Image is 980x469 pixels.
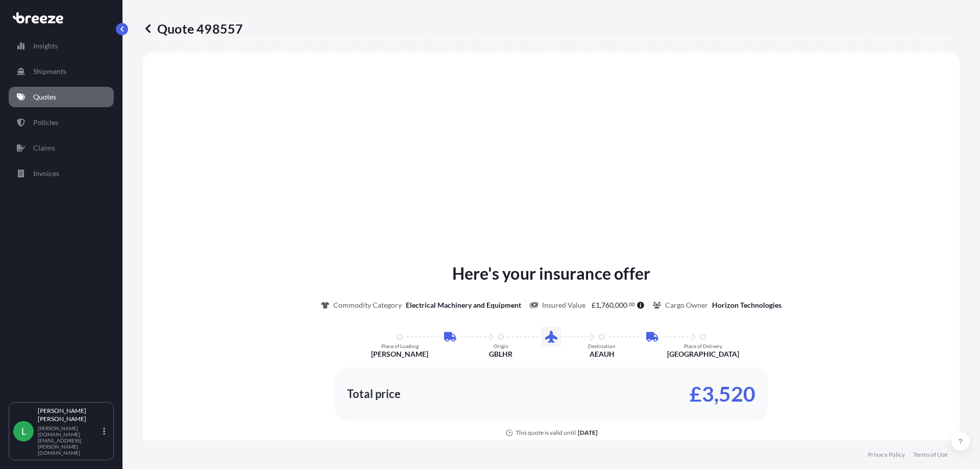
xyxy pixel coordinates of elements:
a: Invoices [9,163,114,184]
p: Electrical Machinery and Equipment [406,300,521,310]
a: Claims [9,138,114,158]
a: Policies [9,112,114,133]
a: Terms of Use [913,451,947,459]
span: , [614,302,615,309]
p: Place of Delivery [684,343,722,349]
a: Quotes [9,87,114,107]
a: Insights [9,36,114,56]
span: £ [592,302,596,309]
p: Cargo Owner [665,300,708,310]
p: AEAUH [590,349,615,359]
span: 760 [601,302,614,309]
p: Insights [33,41,58,51]
p: Policies [33,117,58,128]
p: Place of Loading [381,343,419,349]
span: , [600,302,601,309]
p: £3,520 [690,386,755,402]
p: [DATE] [578,429,598,437]
p: Claims [33,143,55,153]
p: Invoices [33,168,59,179]
a: Shipments [9,61,114,82]
p: Insured Value [542,300,585,310]
p: Quotes [33,92,56,102]
span: 00 [629,303,635,306]
span: 000 [615,302,627,309]
span: 1 [596,302,600,309]
p: Commodity Category [333,300,402,310]
a: Privacy Policy [868,451,905,459]
p: GBLHR [489,349,512,359]
p: Horizon Technologies [712,300,781,310]
p: Destination [588,343,616,349]
p: Shipments [33,66,66,77]
span: . [628,303,629,306]
p: Quote 498557 [143,20,243,37]
p: [GEOGRAPHIC_DATA] [667,349,739,359]
p: [PERSON_NAME] [PERSON_NAME] [38,407,101,423]
p: [PERSON_NAME] [371,349,428,359]
p: [PERSON_NAME][DOMAIN_NAME][EMAIL_ADDRESS][PERSON_NAME][DOMAIN_NAME] [38,425,101,456]
p: Origin [494,343,508,349]
p: This quote is valid until [516,429,576,437]
span: L [21,426,26,436]
p: Total price [347,389,401,399]
p: Here's your insurance offer [452,261,650,286]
